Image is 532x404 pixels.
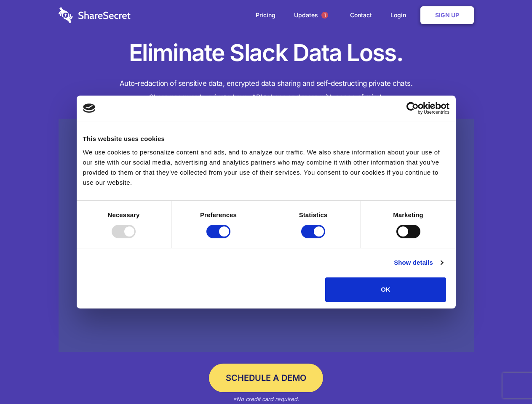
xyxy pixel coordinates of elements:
strong: Statistics [299,211,328,218]
h4: Auto-redaction of sensitive data, encrypted data sharing and self-destructing private chats. Shar... [59,77,474,104]
a: Pricing [247,2,284,28]
a: Login [382,2,419,28]
div: This website uses cookies [83,134,449,144]
span: 1 [321,12,328,19]
img: logo-wordmark-white-trans-d4663122ce5f474addd5e946df7df03e33cb6a1c49d2221995e7729f52c070b2.svg [59,7,131,23]
button: OK [325,277,446,302]
a: Sign Up [420,6,474,24]
a: Schedule a Demo [209,364,323,392]
a: Usercentrics Cookiebot - opens in a new window [376,102,449,114]
strong: Preferences [200,211,237,218]
strong: Marketing [393,211,423,218]
a: Wistia video thumbnail [59,119,474,352]
img: logo [83,104,96,113]
strong: Necessary [108,211,140,218]
div: We use cookies to personalize content and ads, and to analyze our traffic. We also share informat... [83,147,449,188]
a: Show details [394,258,443,268]
h1: Eliminate Slack Data Loss. [59,38,474,68]
em: *No credit card required. [233,396,299,402]
a: Contact [342,2,380,28]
